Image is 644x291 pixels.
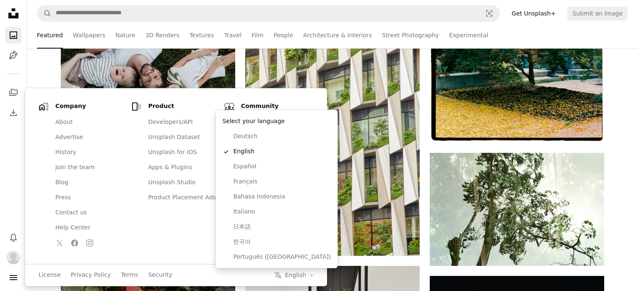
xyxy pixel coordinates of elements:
[233,178,331,186] span: Français
[233,253,331,261] span: Português ([GEOGRAPHIC_DATA])
[233,193,331,201] span: Bahasa Indonesia
[219,113,334,129] div: Select your language
[233,132,331,141] span: Deutsch
[216,110,338,268] div: Select your language
[233,208,331,216] span: Italiano
[233,223,331,231] span: 日本語
[233,147,331,156] span: English
[233,238,331,246] span: 한국어
[274,271,314,279] button: Select your language
[233,162,331,171] span: Español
